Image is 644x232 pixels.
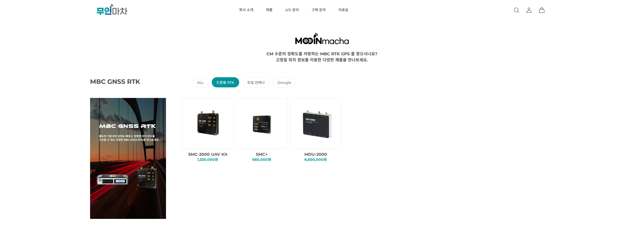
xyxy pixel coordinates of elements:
li: Dongle [273,78,296,88]
li: 드론용 RTK [212,77,239,88]
img: main_GNSS_RTK.png [90,98,166,219]
li: 듀얼 안테나 [242,77,270,88]
li: ALL [192,78,209,88]
span: MDU-2000 [304,152,327,157]
span: SMC-2000 UAV Kit [188,152,227,157]
div: CM 수준의 정확도를 자랑하는 MBC RTK GPS 를 찾으시나요? 고정밀 위치 정보를 이용한 다양한 제품을 만나보세요. [26,50,618,63]
span: 6,600,000원 [304,157,327,162]
span: SMC+ [256,152,268,157]
span: 660,000원 [252,157,271,162]
img: 1ee78b6ef8b89e123d6f4d8a617f2cc2.png [187,102,231,145]
span: MBC GNSS RTK [90,78,153,85]
img: 6483618fc6c74fd86d4df014c1d99106.png [295,102,338,145]
span: 1,320,000원 [197,157,218,162]
img: f8268eb516eb82712c4b199d88f6799e.png [241,102,284,145]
